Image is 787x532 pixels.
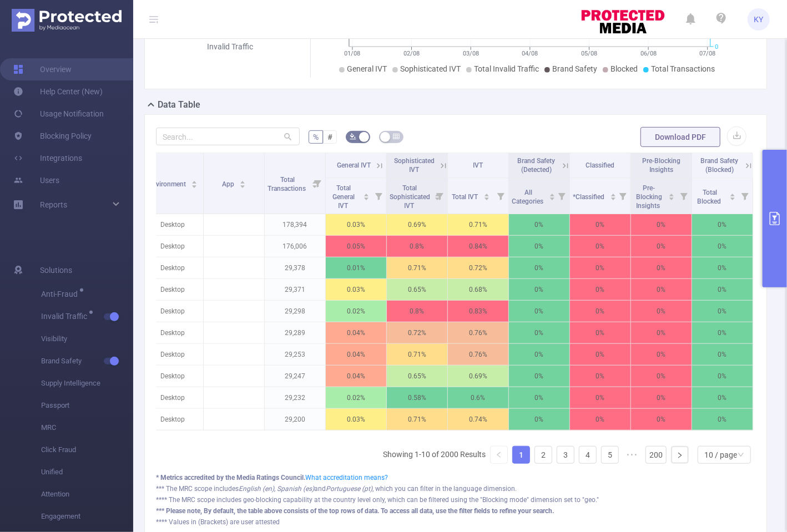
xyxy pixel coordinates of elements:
[509,214,569,235] p: 0%
[41,394,133,417] span: Passport
[40,200,67,209] span: Reports
[364,196,370,199] i: icon: caret-down
[631,409,692,430] p: 0%
[700,50,716,57] tspan: 07/08
[570,322,630,343] p: 0%
[448,322,508,343] p: 0.76%
[509,387,569,408] p: 0%
[473,161,483,169] span: IVT
[268,176,307,192] span: Total Transactions
[383,446,486,464] li: Showing 1-10 of 2000 Results
[513,447,529,463] a: 1
[143,279,203,300] p: Desktop
[40,259,72,281] span: Solutions
[156,495,755,505] div: **** The MRC scope includes geo-blocking capability at the country level only, which can be filte...
[463,50,479,57] tspan: 03/08
[143,257,203,278] p: Desktop
[448,387,508,408] p: 0.6%
[570,366,630,387] p: 0%
[310,153,325,214] i: Filter menu
[631,322,692,343] p: 0%
[156,128,300,145] input: Search...
[623,446,641,464] li: Next 5 Pages
[347,64,387,73] span: General IVT
[265,257,325,278] p: 29,378
[692,301,753,322] p: 0%
[265,344,325,365] p: 29,253
[738,452,744,459] i: icon: down
[313,133,319,141] span: %
[601,446,619,464] li: 5
[448,344,508,365] p: 0.76%
[645,446,667,464] li: 200
[448,236,508,257] p: 0.84%
[729,192,736,199] div: Sort
[509,236,569,257] p: 0%
[239,179,246,186] div: Sort
[41,290,82,298] span: Anti-Fraud
[549,196,555,199] i: icon: caret-down
[509,257,569,278] p: 0%
[698,189,723,205] span: Total Blocked
[490,446,508,464] li: Previous Page
[669,196,675,199] i: icon: caret-down
[13,125,92,147] a: Blocking Policy
[326,485,372,493] i: Portuguese (pt)
[265,279,325,300] p: 29,371
[393,133,400,140] i: icon: table
[701,157,739,174] span: Brand Safety (Blocked)
[143,366,203,387] p: Desktop
[448,366,508,387] p: 0.69%
[387,366,447,387] p: 0.65%
[692,257,753,278] p: 0%
[631,257,692,278] p: 0%
[509,322,569,343] p: 0%
[156,474,305,482] b: * Metrics accredited by the Media Ratings Council.
[432,178,447,214] i: Filter menu
[570,387,630,408] p: 0%
[148,180,188,188] span: Environment
[579,447,596,463] a: 4
[240,184,246,187] i: icon: caret-down
[651,64,715,73] span: Total Transactions
[692,322,753,343] p: 0%
[41,439,133,461] span: Click Fraud
[364,192,370,195] i: icon: caret-up
[41,417,133,439] span: MRC
[610,196,616,199] i: icon: caret-down
[631,301,692,322] p: 0%
[611,64,638,73] span: Blocked
[631,214,692,235] p: 0%
[692,344,753,365] p: 0%
[512,446,530,464] li: 1
[573,193,606,201] span: *Classified
[143,409,203,430] p: Desktop
[337,161,371,169] span: General IVT
[730,196,736,199] i: icon: caret-down
[265,322,325,343] p: 29,289
[631,236,692,257] p: 0%
[676,178,692,214] i: Filter menu
[518,157,556,174] span: Brand Safety (Detected)
[403,50,420,57] tspan: 02/08
[41,483,133,505] span: Attention
[326,366,386,387] p: 0.04%
[13,80,103,103] a: Help Center (New)
[493,178,508,214] i: Filter menu
[704,447,737,463] div: 10 / page
[265,409,325,430] p: 29,200
[387,214,447,235] p: 0.69%
[692,366,753,387] p: 0%
[158,98,200,112] h2: Data Table
[602,447,618,463] a: 5
[483,192,490,199] div: Sort
[448,214,508,235] p: 0.71%
[535,447,552,463] a: 2
[191,179,198,186] div: Sort
[41,312,91,320] span: Invalid Traffic
[671,446,689,464] li: Next Page
[195,41,265,53] div: Invalid Traffic
[692,214,753,235] p: 0%
[265,366,325,387] p: 29,247
[623,446,641,464] span: •••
